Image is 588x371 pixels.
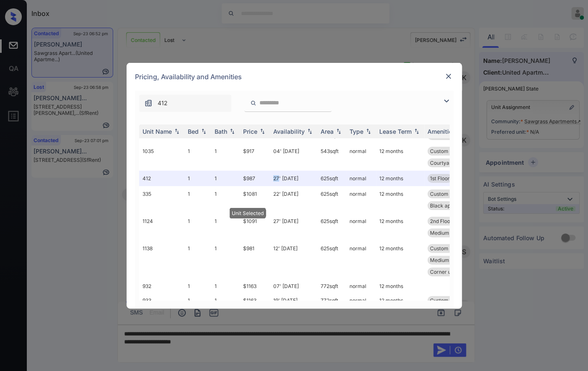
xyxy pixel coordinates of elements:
td: 12 months [376,213,424,241]
td: 543 sqft [317,143,346,171]
td: 1 [184,241,211,280]
td: 1 [211,143,240,171]
td: 12 months [376,241,424,280]
td: 1035 [139,143,184,171]
div: Unit Name [142,128,172,135]
td: $1163 [240,280,270,293]
td: normal [346,143,376,171]
td: normal [346,280,376,293]
img: sorting [306,128,314,134]
td: 1 [184,293,211,308]
span: Custom Cabinetr... [430,148,474,154]
td: 1 [211,293,240,308]
td: 335 [139,186,184,213]
td: 1 [211,171,240,186]
td: 625 sqft [317,213,346,241]
td: 1 [184,171,211,186]
img: sorting [258,128,267,134]
td: 1 [211,280,240,293]
td: 12 months [376,280,424,293]
div: Type [350,128,363,135]
td: 1 [184,186,211,213]
img: icon-zuma [441,96,451,106]
div: Bath [215,128,227,135]
span: Medium patio/ba... [430,257,474,263]
td: 27' [DATE] [270,171,317,186]
span: Medium patio/ba... [430,230,474,236]
span: 1st Floor [430,175,450,182]
td: 19' [DATE] [270,293,317,308]
td: 772 sqft [317,280,346,293]
td: normal [346,241,376,280]
td: 772 sqft [317,293,346,308]
td: 1138 [139,241,184,280]
td: 932 [139,280,184,293]
td: 412 [139,171,184,186]
img: sorting [412,128,421,134]
span: 412 [158,99,168,108]
span: Black appliance... [430,202,471,209]
td: 12 months [376,171,424,186]
img: sorting [228,128,236,134]
img: sorting [199,128,208,134]
img: close [444,72,453,80]
img: sorting [364,128,373,134]
span: Courtyard view [430,160,467,166]
img: sorting [334,128,343,134]
td: 12 months [376,186,424,213]
td: 1 [211,241,240,280]
td: 1 [184,280,211,293]
td: 625 sqft [317,241,346,280]
div: Price [243,128,257,135]
td: $1081 [240,186,270,213]
img: icon-zuma [144,99,153,107]
span: 2nd Floor [430,218,452,224]
td: 1 [211,186,240,213]
td: 12' [DATE] [270,241,317,280]
td: normal [346,171,376,186]
td: 12 months [376,143,424,171]
td: normal [346,213,376,241]
td: $1163 [240,293,270,308]
td: 12 months [376,293,424,308]
td: 933 [139,293,184,308]
td: $981 [240,241,270,280]
td: 22' [DATE] [270,186,317,213]
span: Custom Cabinetr... [430,297,474,304]
img: icon-zuma [250,99,256,107]
td: 04' [DATE] [270,143,317,171]
td: 625 sqft [317,186,346,213]
td: $917 [240,143,270,171]
td: normal [346,186,376,213]
td: 27' [DATE] [270,213,317,241]
div: Amenities [427,128,456,135]
td: 1124 [139,213,184,241]
td: normal [346,293,376,308]
span: Custom Cabinetr... [430,191,474,197]
div: Lease Term [379,128,412,135]
td: $1091 [240,213,270,241]
img: sorting [173,128,181,134]
td: 1 [184,143,211,171]
span: Custom Cabinetr... [430,245,474,252]
td: $987 [240,171,270,186]
div: Pricing, Availability and Amenities [127,63,462,91]
td: 625 sqft [317,171,346,186]
span: Corner unit [430,269,457,275]
div: Availability [273,128,305,135]
td: 07' [DATE] [270,280,317,293]
td: 1 [184,213,211,241]
div: Bed [188,128,199,135]
td: 1 [211,213,240,241]
div: Area [321,128,334,135]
